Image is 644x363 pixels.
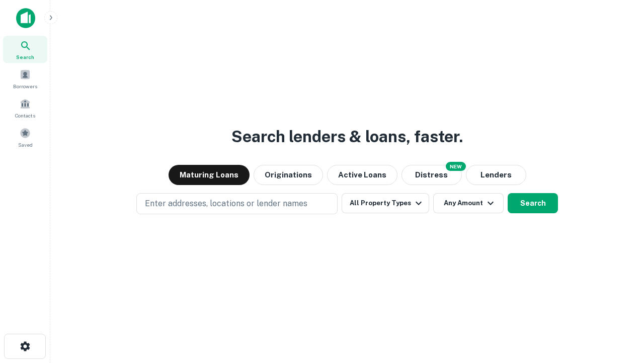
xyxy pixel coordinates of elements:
[466,165,526,185] button: Lenders
[136,193,338,214] button: Enter addresses, locations or lender names
[18,141,33,149] span: Saved
[16,8,35,28] img: capitalize-icon.png
[594,282,644,331] iframe: Chat Widget
[231,125,463,149] h3: Search lenders & loans, faster.
[15,111,35,119] span: Contacts
[254,165,323,185] button: Originations
[446,162,466,171] div: NEW
[3,94,47,122] a: Contacts
[327,165,397,185] button: Active Loans
[433,193,504,213] button: Any Amount
[16,53,34,61] span: Search
[3,124,47,151] a: Saved
[145,198,307,210] p: Enter addresses, locations or lender names
[169,165,250,185] button: Maturing Loans
[13,82,37,90] span: Borrowers
[508,193,558,213] button: Search
[342,193,429,213] button: All Property Types
[401,165,462,185] button: Search distressed loans with lien and other non-mortgage details.
[3,65,47,92] a: Borrowers
[3,36,47,63] a: Search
